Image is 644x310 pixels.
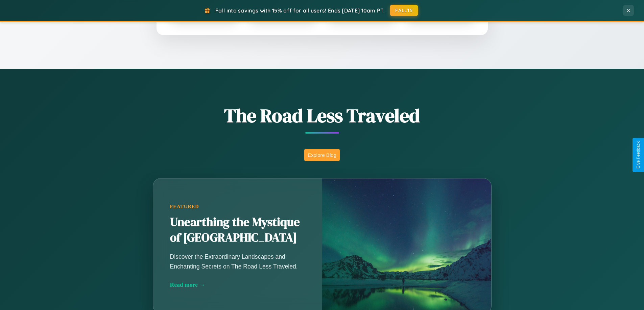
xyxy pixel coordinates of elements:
button: Explore Blog [304,149,340,161]
div: Give Feedback [636,141,641,169]
button: FALL15 [390,5,418,16]
h1: The Road Less Traveled [119,103,525,129]
div: Read more → [170,281,305,288]
p: Discover the Extraordinary Landscapes and Enchanting Secrets on The Road Less Traveled. [170,252,305,271]
h2: Unearthing the Mystique of [GEOGRAPHIC_DATA] [170,215,305,246]
div: Featured [170,204,305,209]
span: Fall into savings with 15% off for all users! Ends [DATE] 10am PT. [215,7,385,14]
